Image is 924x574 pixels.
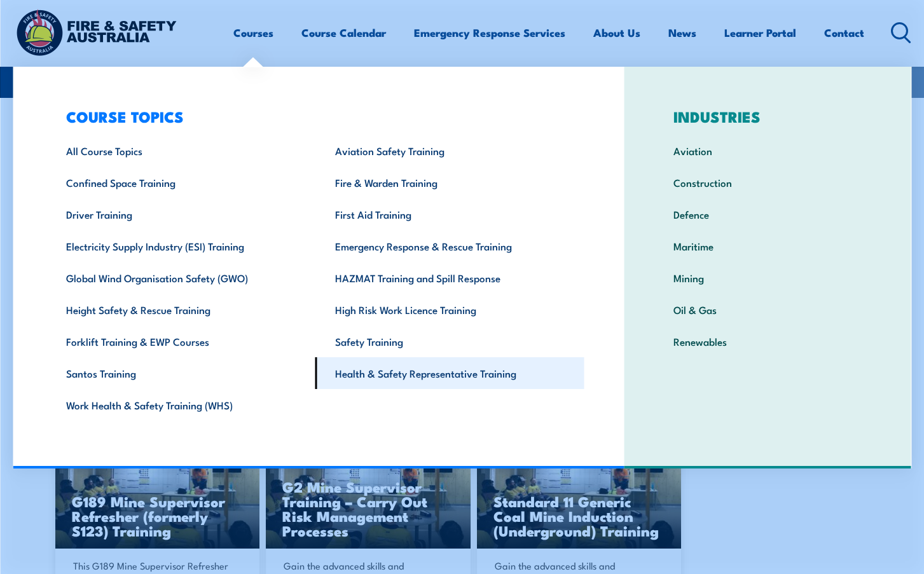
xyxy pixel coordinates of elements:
a: Driver Training [46,198,315,230]
a: Safety Training [315,325,584,357]
a: Mining [654,262,882,294]
h3: COURSE TOPICS [46,107,584,125]
a: News [668,16,696,50]
h3: G2 Mine Supervisor Training – Carry Out Risk Management Processes [282,479,454,538]
a: Course Calendar [301,16,386,50]
a: HAZMAT Training and Spill Response [315,262,584,294]
a: Electricity Supply Industry (ESI) Training [46,230,315,262]
a: High Risk Work Licence Training [315,294,584,325]
img: Standard 11 Generic Coal Mine Induction (Surface) TRAINING (1) [266,434,471,549]
a: Construction [654,167,882,198]
a: Work Health & Safety Training (WHS) [46,389,315,421]
h3: INDUSTRIES [654,107,882,125]
a: Confined Space Training [46,167,315,198]
a: G2 Mine Supervisor Training – Carry Out Risk Management Processes [266,434,471,549]
a: First Aid Training [315,198,584,230]
a: Santos Training [46,357,315,389]
a: Height Safety & Rescue Training [46,294,315,325]
a: About Us [593,16,640,50]
a: Defence [654,198,882,230]
a: Maritime [654,230,882,262]
a: Health & Safety Representative Training [315,357,584,389]
a: Aviation [654,135,882,167]
img: Standard 11 Generic Coal Mine Induction (Surface) TRAINING (1) [55,434,260,549]
a: Learner Portal [724,16,796,50]
a: Standard 11 Generic Coal Mine Induction (Underground) Training [477,434,682,549]
a: Emergency Response & Rescue Training [315,230,584,262]
a: Contact [824,16,864,50]
a: Courses [233,16,273,50]
h3: Standard 11 Generic Coal Mine Induction (Underground) Training [493,494,665,538]
a: Forklift Training & EWP Courses [46,325,315,357]
a: G189 Mine Supervisor Refresher (formerly S123) Training [55,434,260,549]
a: Oil & Gas [654,294,882,325]
a: Renewables [654,325,882,357]
a: All Course Topics [46,135,315,167]
a: Aviation Safety Training [315,135,584,167]
img: Standard 11 Generic Coal Mine Induction (Surface) TRAINING (1) [477,434,682,549]
a: Fire & Warden Training [315,167,584,198]
a: Global Wind Organisation Safety (GWO) [46,262,315,294]
h3: G189 Mine Supervisor Refresher (formerly S123) Training [72,494,244,538]
a: Emergency Response Services [414,16,565,50]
